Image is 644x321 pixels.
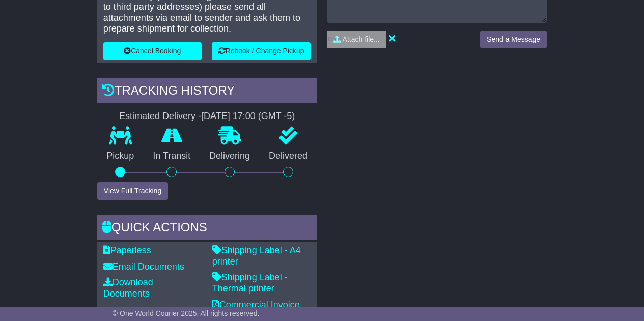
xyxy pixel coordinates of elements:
div: Tracking history [97,78,317,106]
button: Send a Message [480,31,547,48]
p: Pickup [97,151,144,162]
a: Download Documents [103,277,153,299]
p: Delivering [200,151,260,162]
div: Quick Actions [97,215,317,243]
a: Shipping Label - A4 printer [212,245,301,267]
a: Paperless [103,245,151,255]
button: Cancel Booking [103,42,202,60]
div: [DATE] 17:00 (GMT -5) [201,111,295,122]
p: Delivered [260,151,317,162]
button: View Full Tracking [97,182,168,200]
div: Estimated Delivery - [97,111,317,122]
a: Email Documents [103,261,184,272]
p: In Transit [144,151,200,162]
button: Rebook / Change Pickup [212,42,311,60]
a: Shipping Label - Thermal printer [212,272,288,294]
a: Commercial Invoice [212,300,300,310]
span: © One World Courier 2025. All rights reserved. [113,309,260,317]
